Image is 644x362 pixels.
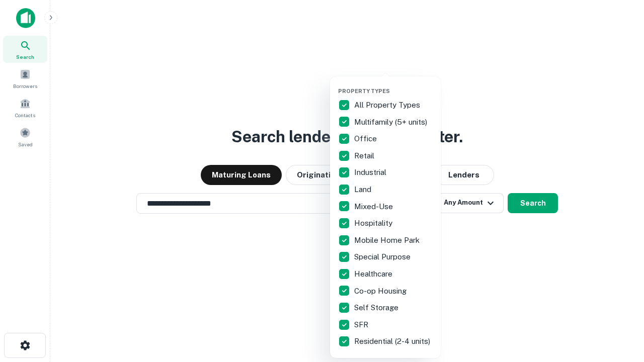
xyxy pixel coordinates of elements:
p: SFR [354,319,370,331]
span: Property Types [338,88,390,94]
p: Healthcare [354,268,394,280]
p: Co-op Housing [354,285,409,297]
p: All Property Types [354,99,422,111]
p: Land [354,184,373,196]
iframe: Chat Widget [594,249,644,298]
p: Self Storage [354,302,400,314]
p: Retail [354,150,376,162]
p: Multifamily (5+ units) [354,116,429,128]
p: Hospitality [354,217,394,229]
p: Residential (2-4 units) [354,335,432,347]
p: Industrial [354,166,388,178]
p: Mixed-Use [354,201,395,213]
p: Mobile Home Park [354,234,422,246]
p: Office [354,133,379,145]
p: Special Purpose [354,251,413,263]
